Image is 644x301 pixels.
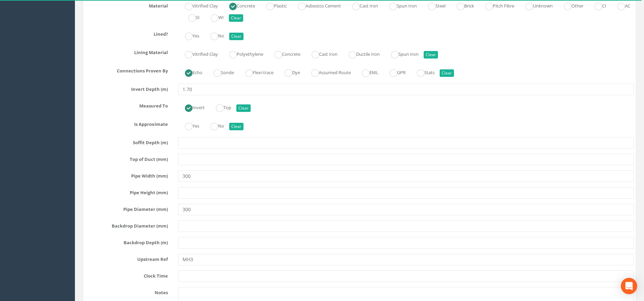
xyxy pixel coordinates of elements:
[222,49,263,58] label: Polyethylene
[209,102,231,112] label: Top
[588,0,606,10] label: CI
[204,30,224,40] label: No
[383,67,406,77] label: GPR
[229,14,243,22] button: Clear
[80,84,173,93] label: Invert Depth (m)
[80,137,173,146] label: Soffit Depth (m)
[342,49,380,58] label: Ductile Iron
[80,270,173,279] label: Clock Time
[178,30,199,40] label: Yes
[268,49,300,58] label: Concrete
[80,254,173,263] label: Upstream Ref
[410,67,435,77] label: Stats
[305,49,337,58] label: Cast Iron
[278,67,300,77] label: Dye
[260,0,287,10] label: Plastic
[450,0,474,10] label: Brick
[80,187,173,196] label: Pipe Height (mm)
[384,49,419,58] label: Spun Iron
[229,33,244,40] button: Clear
[80,237,173,246] label: Backdrop Depth (m)
[178,0,218,10] label: Vitrified Clay
[478,0,514,10] label: Pitch Fibre
[80,119,173,128] label: Is Approximate
[229,123,244,130] button: Clear
[80,287,173,296] label: Notes
[80,65,173,74] label: Connections Proven By
[345,0,378,10] label: Cast Iron
[178,102,205,112] label: Invert
[421,0,445,10] label: Steel
[382,0,417,10] label: Spun Iron
[80,170,173,179] label: Pipe Width (mm)
[304,67,351,77] label: Assumed Route
[80,47,173,56] label: Lining Material
[80,154,173,163] label: Top of Duct (mm)
[440,69,454,77] button: Clear
[621,278,637,294] div: Open Intercom Messenger
[80,220,173,229] label: Backdrop Diameter (mm)
[355,67,378,77] label: EML
[238,67,273,77] label: Flexi-trace
[222,0,255,10] label: Concrete
[80,0,173,9] label: Material
[519,0,553,10] label: Unknown
[178,67,202,77] label: Echo
[611,0,630,10] label: AC
[557,0,583,10] label: Other
[291,0,341,10] label: Asbestos Cement
[178,49,218,58] label: Vitrified Clay
[80,29,173,37] label: Lined?
[182,12,200,22] label: SI
[80,204,173,213] label: Pipe Diameter (mm)
[204,120,224,130] label: No
[236,104,251,112] button: Clear
[207,67,234,77] label: Sonde
[80,100,173,109] label: Measured To
[424,51,438,58] button: Clear
[204,12,224,22] label: WI
[178,120,199,130] label: Yes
